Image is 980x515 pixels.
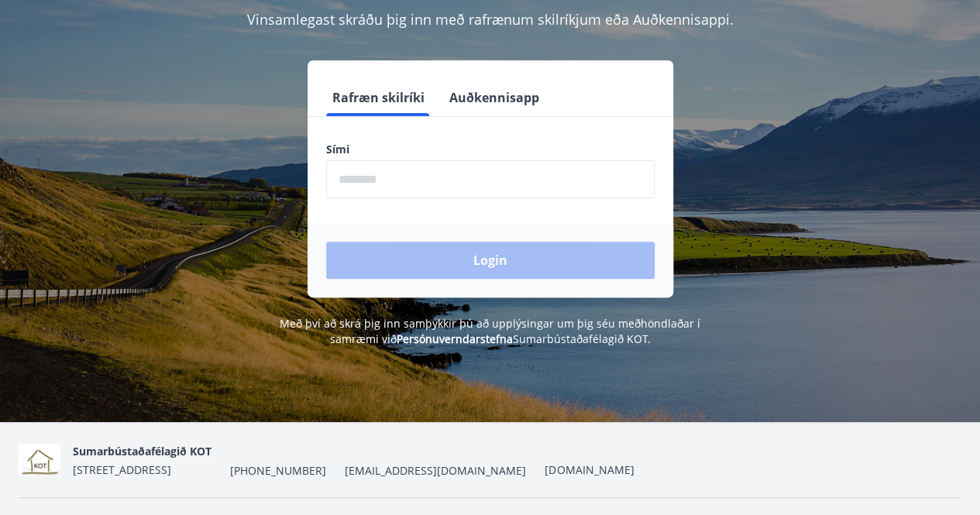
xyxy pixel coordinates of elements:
span: [PHONE_NUMBER] [230,463,326,479]
span: [EMAIL_ADDRESS][DOMAIN_NAME] [345,463,526,479]
span: Sumarbústaðafélagið KOT [73,444,211,458]
button: Auðkennisapp [443,79,545,116]
a: Persónuverndarstefna [397,331,513,346]
a: [DOMAIN_NAME] [545,462,634,477]
span: Með því að skrá þig inn samþykkir þú að upplýsingar um þig séu meðhöndlaðar í samræmi við Sumarbú... [280,316,700,346]
span: [STREET_ADDRESS] [73,462,171,477]
button: Rafræn skilríki [326,79,431,116]
label: Sími [326,142,655,157]
span: Vinsamlegast skráðu þig inn með rafrænum skilríkjum eða Auðkennisappi. [247,10,734,29]
img: t9tqzh1e9P7HFz4OzbTe84FEGggHXmUwTnccQYsY.png [19,444,60,477]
